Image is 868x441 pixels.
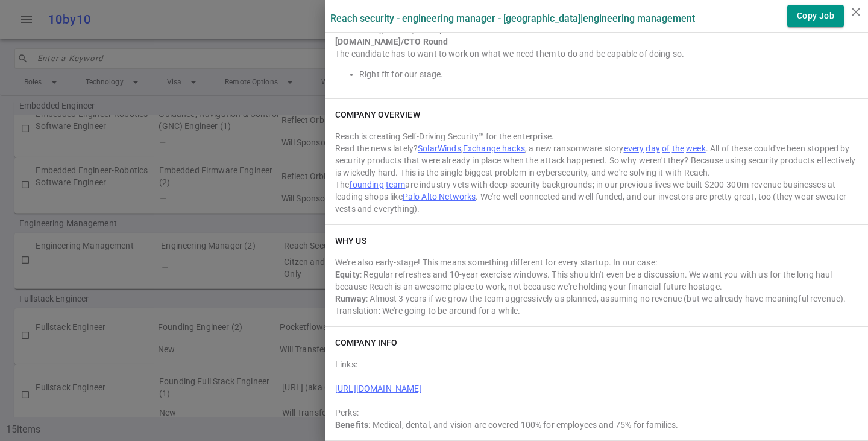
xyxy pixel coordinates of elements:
[349,180,383,189] a: founding
[335,256,858,268] div: We're also early-stage! This means something different for every startup. In our case:
[335,37,448,46] strong: [DOMAIN_NAME]/CTO Round
[335,179,858,215] div: The are industry vets with deep security backgrounds; in our previous lives we built $200-300m-re...
[335,270,360,279] strong: Equity
[335,420,368,430] strong: Benefits
[646,144,659,153] a: day
[418,144,461,153] a: SolarWinds
[335,142,858,179] div: Read the news lately? , , a new ransomware story . All of these could've been stopped by security...
[359,68,858,80] li: Right fit for our stage.
[463,144,525,153] a: Exchange hacks
[672,144,684,153] a: the
[335,384,422,393] a: [URL][DOMAIN_NAME]
[330,13,695,24] label: Reach Security - Engineering Manager - [GEOGRAPHIC_DATA] | Engineering Management
[403,192,476,201] a: Palo Alto Networks
[335,235,366,247] h6: WHY US
[335,337,397,349] h6: COMPANY INFO
[335,354,858,431] div: Links: Perks:
[335,268,858,293] div: : Regular refreshes and 10-year exercise windows. This shouldn't even be a discussion. We want yo...
[686,144,706,153] a: week
[662,144,670,153] a: of
[787,5,844,27] button: Copy Job
[335,419,858,431] div: : Medical, dental, and vision are covered 100% for employees and 75% for families.
[386,180,406,189] a: team
[335,109,420,121] h6: COMPANY OVERVIEW
[335,130,858,142] div: Reach is creating Self-Driving Security™ for the enterprise.
[335,293,858,317] div: : Almost 3 years if we grow the team aggressively as planned, assuming no revenue (but we already...
[849,5,863,19] i: close
[624,144,644,153] a: every
[335,48,858,60] div: The candidate has to want to work on what we need them to do and be capable of doing so.
[335,294,366,303] strong: Runway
